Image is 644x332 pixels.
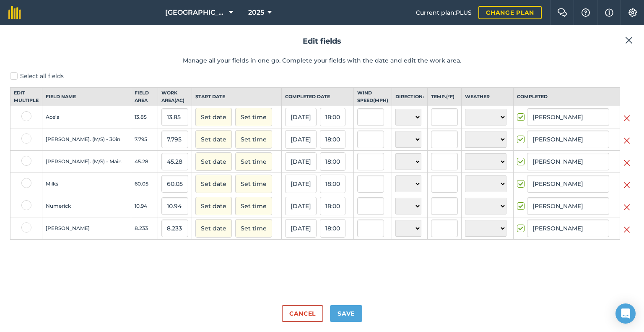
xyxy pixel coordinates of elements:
button: Set time [235,197,272,215]
td: 60.05 [131,173,158,195]
button: 18:00 [320,108,345,126]
span: Current plan : PLUS [416,8,472,17]
button: [DATE] [285,175,317,193]
button: Set date [195,219,232,238]
button: Set time [235,152,272,171]
button: 18:00 [320,175,345,193]
span: [GEOGRAPHIC_DATA] [165,8,226,18]
span: 2025 [248,8,264,18]
button: Set date [195,152,232,171]
img: A cog icon [628,8,638,17]
button: 18:00 [320,219,345,238]
a: Change plan [478,6,542,19]
th: Temp. ( ° F ) [428,88,462,106]
button: Save [330,305,362,322]
label: Select all fields [10,72,634,81]
td: 13.85 [131,106,158,128]
th: Edit multiple [10,88,42,106]
th: Direction: [392,88,428,106]
button: Set date [195,130,232,149]
p: Manage all your fields in one go. Complete your fields with the date and edit the work area. [10,56,634,65]
button: [DATE] [285,152,317,171]
button: Cancel [282,305,323,322]
button: Set date [195,175,232,193]
img: svg+xml;base64,PHN2ZyB4bWxucz0iaHR0cDovL3d3dy53My5vcmcvMjAwMC9zdmciIHdpZHRoPSIyMiIgaGVpZ2h0PSIzMC... [623,113,630,123]
img: A question mark icon [581,8,591,17]
div: Open Intercom Messenger [615,303,636,324]
button: Set time [235,175,272,193]
td: Numerick [42,195,131,217]
button: 18:00 [320,130,345,149]
td: 8.233 [131,217,158,240]
button: 18:00 [320,197,345,215]
th: Work area ( Ac ) [158,88,192,106]
img: Two speech bubbles overlapping with the left bubble in the forefront [557,8,567,17]
img: svg+xml;base64,PHN2ZyB4bWxucz0iaHR0cDovL3d3dy53My5vcmcvMjAwMC9zdmciIHdpZHRoPSIyMiIgaGVpZ2h0PSIzMC... [623,136,630,146]
button: [DATE] [285,219,317,238]
h2: Edit fields [10,35,634,47]
td: [PERSON_NAME]. (M/S) - Main [42,151,131,173]
th: Wind speed ( mph ) [354,88,392,106]
img: fieldmargin Logo [8,6,21,19]
button: Set date [195,108,232,126]
th: Field name [42,88,131,106]
img: svg+xml;base64,PHN2ZyB4bWxucz0iaHR0cDovL3d3dy53My5vcmcvMjAwMC9zdmciIHdpZHRoPSIxNyIgaGVpZ2h0PSIxNy... [605,8,613,18]
td: Ace's [42,106,131,128]
button: Set date [195,197,232,215]
th: Weather [462,88,514,106]
button: Set time [235,108,272,126]
th: Completed date [281,88,353,106]
td: 10.94 [131,195,158,217]
button: 18:00 [320,152,345,171]
button: [DATE] [285,197,317,215]
button: Set time [235,130,272,149]
td: [PERSON_NAME]. (M/S) - 30in [42,128,131,151]
td: 45.28 [131,151,158,173]
th: Completed [514,88,620,106]
td: [PERSON_NAME] [42,217,131,240]
th: Field Area [131,88,158,106]
button: Set time [235,219,272,238]
button: [DATE] [285,130,317,149]
img: svg+xml;base64,PHN2ZyB4bWxucz0iaHR0cDovL3d3dy53My5vcmcvMjAwMC9zdmciIHdpZHRoPSIyMiIgaGVpZ2h0PSIzMC... [623,225,630,235]
button: [DATE] [285,108,317,126]
th: Start date [192,88,281,106]
td: Milks [42,173,131,195]
td: 7.795 [131,128,158,151]
img: svg+xml;base64,PHN2ZyB4bWxucz0iaHR0cDovL3d3dy53My5vcmcvMjAwMC9zdmciIHdpZHRoPSIyMiIgaGVpZ2h0PSIzMC... [623,180,630,190]
img: svg+xml;base64,PHN2ZyB4bWxucz0iaHR0cDovL3d3dy53My5vcmcvMjAwMC9zdmciIHdpZHRoPSIyMiIgaGVpZ2h0PSIzMC... [623,158,630,168]
img: svg+xml;base64,PHN2ZyB4bWxucz0iaHR0cDovL3d3dy53My5vcmcvMjAwMC9zdmciIHdpZHRoPSIyMiIgaGVpZ2h0PSIzMC... [625,35,633,45]
img: svg+xml;base64,PHN2ZyB4bWxucz0iaHR0cDovL3d3dy53My5vcmcvMjAwMC9zdmciIHdpZHRoPSIyMiIgaGVpZ2h0PSIzMC... [623,202,630,212]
